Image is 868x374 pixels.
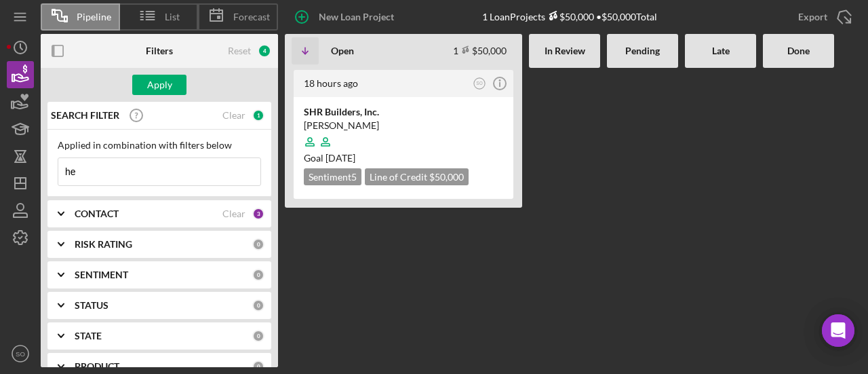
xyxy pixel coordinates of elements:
text: SO [476,81,482,86]
div: Clear [222,208,245,219]
div: SHR Builders, Inc. [304,105,503,119]
b: Open [331,45,354,56]
span: Goal [304,152,355,164]
b: Filters [146,45,173,56]
div: Open Intercom Messenger [822,314,854,347]
b: Done [787,45,810,56]
button: Apply [132,75,186,95]
div: 3 [252,208,264,220]
div: [PERSON_NAME] [304,119,503,132]
b: SENTIMENT [75,269,128,280]
div: 0 [252,238,264,250]
div: 4 [258,44,271,58]
div: 0 [252,360,264,373]
b: STATE [75,331,102,341]
div: Line of Credit [365,168,469,185]
b: CONTACT [75,208,119,219]
div: 1 [252,109,264,121]
div: Sentiment 5 [304,168,361,185]
b: In Review [545,45,585,56]
div: Reset [228,45,251,56]
text: SO [16,350,25,358]
div: Applied in combination with filters below [58,140,261,151]
b: PRODUCT [75,361,119,372]
b: RISK RATING [75,239,132,250]
b: STATUS [75,300,108,311]
span: $50,000 [429,171,464,183]
time: 09/18/2025 [325,152,355,164]
span: Pipeline [77,12,111,22]
button: SO [471,75,489,93]
button: SO [7,340,34,367]
time: 2025-09-03 20:10 [304,77,358,89]
div: 0 [252,330,264,342]
b: SEARCH FILTER [51,110,119,121]
div: 0 [252,269,264,281]
div: Apply [147,75,172,95]
b: Pending [625,45,660,56]
b: Late [712,45,730,56]
div: New Loan Project [319,3,394,31]
button: New Loan Project [285,3,408,31]
div: 0 [252,299,264,312]
div: Clear [222,110,245,121]
span: List [165,12,180,22]
button: Export [785,3,861,31]
a: 18 hours agoSOSHR Builders, Inc.[PERSON_NAME]Goal [DATE]Sentiment5Line of Credit $50,000 [292,68,515,201]
div: Export [798,3,827,31]
div: $50,000 [545,11,594,22]
div: 1 Loan Projects • $50,000 Total [482,11,657,22]
div: 1 $50,000 [453,45,507,56]
span: Forecast [233,12,270,22]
